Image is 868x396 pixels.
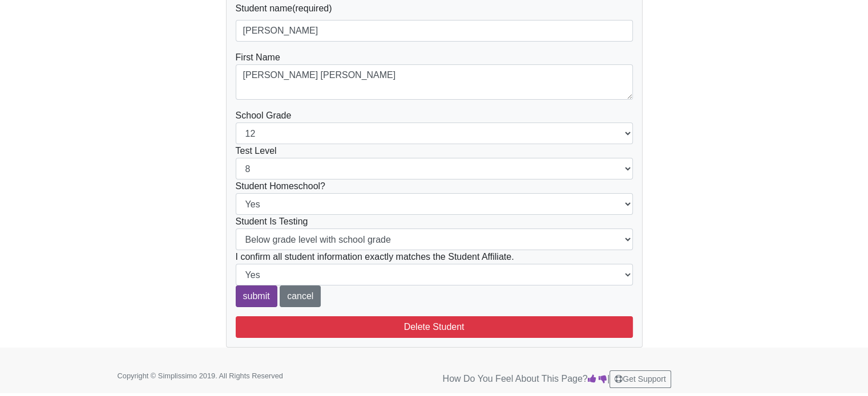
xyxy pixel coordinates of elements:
form: School Grade Test Level Student Homeschool? Student Is Testing I confirm all student information ... [236,2,633,307]
button: Get Support [609,370,671,388]
p: Copyright © Simplissimo 2019. All Rights Reserved [118,370,317,381]
a: cancel [280,285,321,307]
input: submit [236,285,277,307]
button: Delete Student [236,316,633,338]
label: Student name [236,2,293,15]
div: (required) [236,2,633,42]
textarea: [PERSON_NAME] [PERSON_NAME] [236,64,633,100]
p: How Do You Feel About This Page? | [443,370,751,388]
div: First Name [236,51,633,100]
